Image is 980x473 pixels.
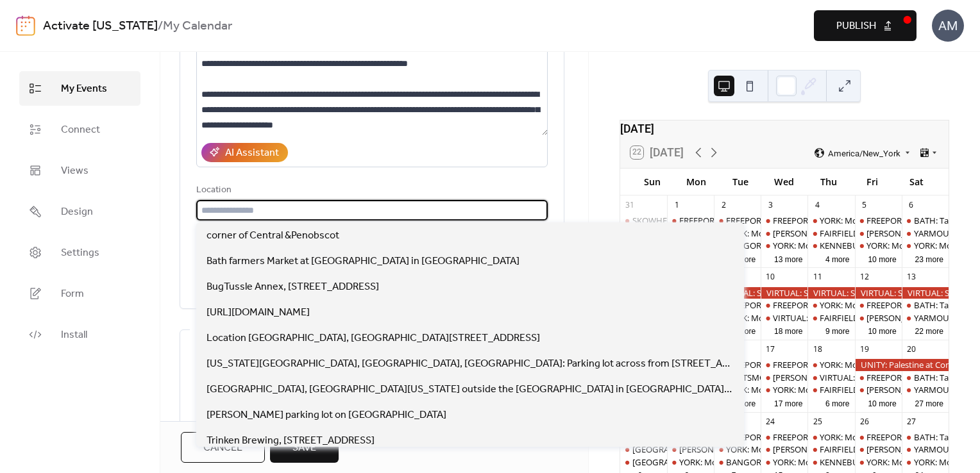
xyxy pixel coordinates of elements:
[207,408,446,423] span: [PERSON_NAME] parking lot on [GEOGRAPHIC_DATA]
[773,215,917,226] div: FREEPORT: Visibility Brigade Standout
[820,456,913,468] div: KENNEBUNK: Stand Out
[855,372,902,383] div: FREEPORT: AM and PM Rush Hour Brigade. Click for times!
[850,169,895,195] div: Fri
[812,416,823,427] div: 25
[61,163,89,179] span: Views
[902,431,949,443] div: BATH: Tabling at the Bath Farmers Market
[207,382,734,397] span: [GEOGRAPHIC_DATA], [GEOGRAPHIC_DATA][US_STATE] outside the [GEOGRAPHIC_DATA] in [GEOGRAPHIC_DATA]...
[714,215,761,226] div: FREEPORT: VISIBILITY FREEPORT Stand for Democracy!
[207,279,379,295] span: BugTussle Annex, [STREET_ADDRESS]
[807,359,854,370] div: YORK: Morning Resistance at Town Center
[902,287,949,299] div: VIRTUAL: Sign the Petition to Kick ICE Out of Pease
[807,287,854,299] div: VIRTUAL: Sign the Petition to Kick ICE Out of Pease
[761,456,807,468] div: YORK: Morning Resistance at Town Center
[859,416,870,427] div: 26
[16,15,35,36] img: logo
[859,199,870,210] div: 5
[207,356,734,372] span: [US_STATE][GEOGRAPHIC_DATA], [GEOGRAPHIC_DATA], [GEOGRAPHIC_DATA]: Parking lot across from [STREE...
[61,245,99,261] span: Settings
[902,215,949,226] div: BATH: Tabling at the Bath Farmers Market
[820,384,920,395] div: FAIRFIELD: Stop The Coup
[61,204,93,220] span: Design
[761,431,807,443] div: FREEPORT: Visibility Brigade Standout
[807,384,854,395] div: FAIRFIELD: Stop The Coup
[902,372,949,383] div: BATH: Tabling at the Bath Farmers Market
[679,456,874,468] div: YORK: Morning Resistance at [GEOGRAPHIC_DATA]
[61,286,84,302] span: Form
[806,169,850,195] div: Thu
[667,444,714,455] div: WELLS: NO I.C.E in Wells
[773,240,968,251] div: YORK: Morning Resistance at [GEOGRAPHIC_DATA]
[620,120,949,137] div: [DATE]
[859,272,870,283] div: 12
[761,215,807,226] div: FREEPORT: Visibility Brigade Standout
[765,272,776,283] div: 10
[196,183,545,198] div: Location
[61,122,100,138] span: Connect
[910,324,949,336] button: 22 more
[181,432,265,463] a: Cancel
[632,444,933,455] div: [GEOGRAPHIC_DATA]; Canvass with [US_STATE] Dems in [GEOGRAPHIC_DATA]
[225,145,279,161] div: AI Assistant
[19,112,140,147] a: Connect
[765,416,776,427] div: 24
[19,317,140,352] a: Install
[863,324,901,336] button: 10 more
[807,444,854,455] div: FAIRFIELD: Stop The Coup
[769,324,807,336] button: 18 more
[807,240,854,251] div: KENNEBUNK: Stand Out
[855,456,902,468] div: YORK: Morning Resistance at Town Center
[620,456,667,468] div: PORTLAND: Sun Day: A Day of Action Celebrating Clean Energy
[902,228,949,239] div: YARMOUTH: Saturday Weekly Rally - Resist Hate - Support Democracy
[820,253,855,265] button: 4 more
[714,444,761,455] div: YORK: Morning Resistance at Town Center
[820,312,920,324] div: FAIRFIELD: Stop The Coup
[863,253,901,265] button: 10 more
[19,235,140,270] a: Settings
[807,215,854,226] div: YORK: Morning Resistance at Town Center
[773,384,968,395] div: YORK: Morning Resistance at [GEOGRAPHIC_DATA]
[906,416,917,427] div: 27
[910,253,949,265] button: 23 more
[207,228,339,244] span: corner of Central &Penobscot
[769,253,807,265] button: 13 more
[761,287,807,299] div: VIRTUAL: Sign the Petition to Kick ICE Out of Pease
[761,228,807,239] div: WELLS: NO I.C.E in Wells
[855,312,902,324] div: WELLS: NO I.C.E in Wells
[714,456,761,468] div: BANGOR: Weekly peaceful protest
[814,10,917,41] button: Publish
[807,372,854,383] div: VIRTUAL: De-Escalation Training for ICE Watch Volunteers. Part of Verifier Training
[828,149,900,157] span: America/New_York
[207,305,310,320] span: [URL][DOMAIN_NAME]
[820,240,913,251] div: KENNEBUNK: Stand Out
[902,456,949,468] div: YORK: Morning Resistance at Town Center
[620,444,667,455] div: PORTLAND; Canvass with Maine Dems in Portland
[726,215,935,226] div: FREEPORT: VISIBILITY FREEPORT Stand for Democracy!
[679,215,918,226] div: FREEPORT: AM and PM Visibility Bridge Brigade. Click for times!
[820,444,920,455] div: FAIRFIELD: Stop The Coup
[201,143,288,162] button: AI Assistant
[773,228,948,239] div: [PERSON_NAME]: NO I.C.E in [PERSON_NAME]
[761,312,807,324] div: VIRTUAL: The Shape of Solidarity - Listening To Palestine
[163,14,232,38] b: My Calendar
[812,199,823,210] div: 4
[855,240,902,251] div: YORK: Morning Resistance at Town Center
[19,276,140,311] a: Form
[902,312,949,324] div: YARMOUTH: Saturday Weekly Rally - Resist Hate - Support Democracy
[19,153,140,188] a: Views
[855,228,902,239] div: WELLS: NO I.C.E in Wells
[203,440,242,456] span: Cancel
[812,344,823,355] div: 18
[836,19,876,34] span: Publish
[726,444,921,455] div: YORK: Morning Resistance at [GEOGRAPHIC_DATA]
[674,169,718,195] div: Mon
[807,228,854,239] div: FAIRFIELD: Stop The Coup
[270,432,339,463] button: Save
[902,444,949,455] div: YARMOUTH: Saturday Weekly Rally - Resist Hate - Support Democracy
[820,228,920,239] div: FAIRFIELD: Stop The Coup
[773,359,917,370] div: FREEPORT: Visibility Brigade Standout
[855,384,902,395] div: WELLS: NO I.C.E in Wells
[902,240,949,251] div: YORK: Morning Resistance at Town Center
[769,397,807,409] button: 17 more
[820,397,855,409] button: 6 more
